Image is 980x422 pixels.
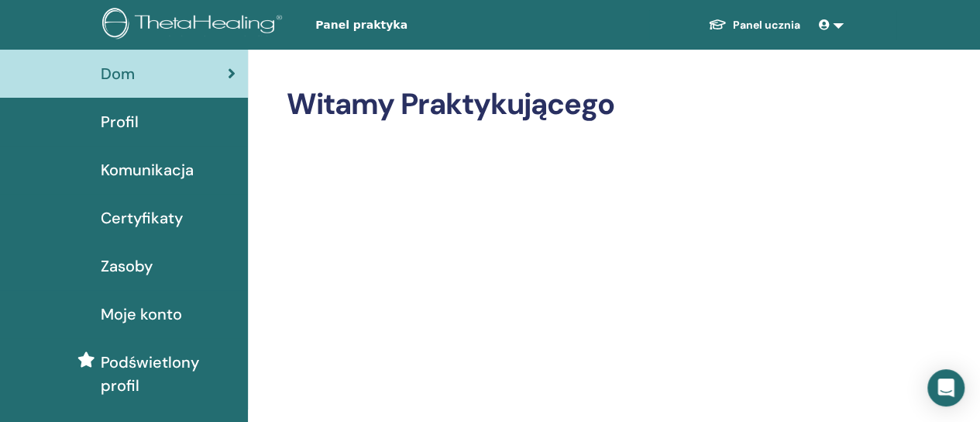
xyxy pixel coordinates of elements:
font: Profil [101,112,139,132]
font: Dom [101,64,135,84]
img: logo.png [102,8,287,43]
a: Panel ucznia [696,10,813,40]
font: Panel ucznia [733,18,800,32]
font: Komunikacja [101,160,194,180]
font: Podświetlony profil [101,352,199,396]
font: Witamy Praktykującego [287,85,614,123]
font: Zasoby [101,256,153,276]
div: Open Intercom Messenger [927,369,965,406]
img: graduation-cap-white.svg [708,18,727,31]
font: Panel praktyka [315,19,407,31]
font: Certyfikaty [101,208,183,228]
font: Moje konto [101,304,182,324]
